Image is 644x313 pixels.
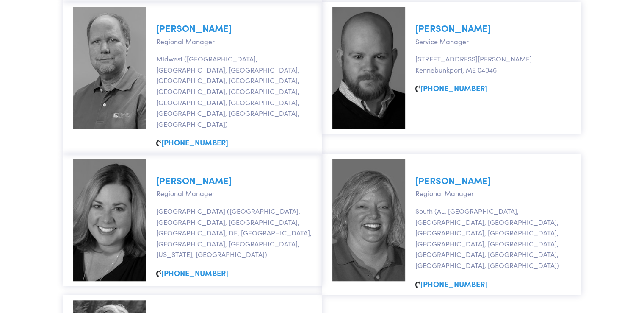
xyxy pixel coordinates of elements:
[73,7,146,129] img: david-larson.jpg
[415,173,491,187] a: [PERSON_NAME]
[415,206,571,271] p: South (AL, [GEOGRAPHIC_DATA], [GEOGRAPHIC_DATA], [GEOGRAPHIC_DATA], [GEOGRAPHIC_DATA], [GEOGRAPHI...
[415,188,571,199] p: Regional Manager
[156,36,312,47] p: Regional Manager
[156,173,232,187] a: [PERSON_NAME]
[332,7,405,129] img: ben-senning.jpg
[415,36,571,47] p: Service Manager
[156,206,312,260] p: [GEOGRAPHIC_DATA] ([GEOGRAPHIC_DATA], [GEOGRAPHIC_DATA], [GEOGRAPHIC_DATA], [GEOGRAPHIC_DATA], DE...
[156,21,232,34] a: [PERSON_NAME]
[73,159,146,281] img: jeanne-held.jpg
[415,21,491,34] a: [PERSON_NAME]
[156,188,312,199] p: Regional Manager
[420,83,487,93] a: [PHONE_NUMBER]
[161,137,228,148] a: [PHONE_NUMBER]
[161,268,228,278] a: [PHONE_NUMBER]
[415,53,571,75] p: [STREET_ADDRESS][PERSON_NAME] Kennebunkport, ME 04046
[420,279,487,289] a: [PHONE_NUMBER]
[332,159,405,281] img: misti-toro.jpg
[156,53,312,129] p: Midwest ([GEOGRAPHIC_DATA], [GEOGRAPHIC_DATA], [GEOGRAPHIC_DATA], [GEOGRAPHIC_DATA], [GEOGRAPHIC_...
